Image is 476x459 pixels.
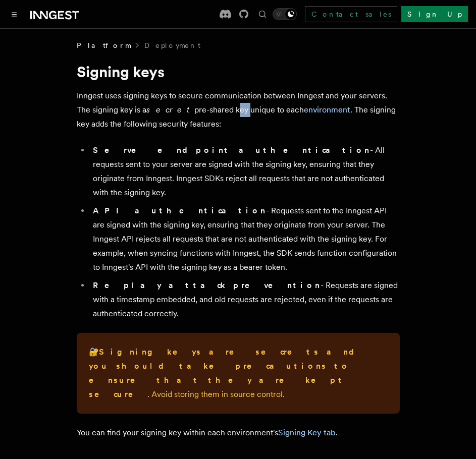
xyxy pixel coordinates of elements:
span: Platform [77,40,130,50]
strong: API authentication [93,206,266,215]
button: Toggle navigation [8,8,20,20]
a: environment [304,105,350,114]
p: 🔐 . Avoid storing them in source control. [89,345,388,401]
a: Sign Up [401,6,468,22]
li: - All requests sent to your server are signed with the signing key, ensuring that they originate ... [90,143,400,200]
a: Signing Key tab [278,428,336,437]
li: - Requests sent to the Inngest API are signed with the signing key, ensuring that they originate ... [90,204,400,274]
strong: Serve endpoint authentication [93,145,370,155]
a: Deployment [144,40,200,50]
a: Contact sales [305,6,397,22]
strong: Signing keys are secrets and you should take precautions to ensure that they are kept secure [89,347,362,399]
li: - Requests are signed with a timestamp embedded, and old requests are rejected, even if the reque... [90,278,400,321]
button: Toggle dark mode [273,8,297,20]
p: Inngest uses signing keys to secure communication between Inngest and your servers. The signing k... [77,89,400,131]
button: Find something... [256,8,269,20]
strong: Replay attack prevention [93,280,321,290]
p: You can find your signing key within each environment's . [77,426,400,440]
em: secret [146,105,194,114]
h1: Signing keys [77,63,400,81]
